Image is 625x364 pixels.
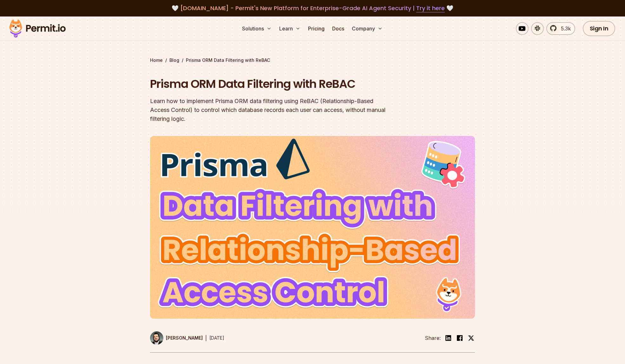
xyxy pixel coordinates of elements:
[150,136,475,319] img: Prisma ORM Data Filtering with ReBAC
[416,4,445,12] a: Try it here
[150,331,163,345] img: Gabriel L. Manor
[330,22,347,35] a: Docs
[425,334,441,342] li: Share:
[306,22,327,35] a: Pricing
[15,4,610,13] div: 🤍 🤍
[209,335,224,341] time: [DATE]
[277,22,303,35] button: Learn
[557,25,571,32] span: 5.3k
[240,22,274,35] button: Solutions
[166,335,203,341] p: [PERSON_NAME]
[150,97,394,123] div: Learn how to implement Prisma ORM data filtering using ReBAC (Relationship-Based Access Control) ...
[150,57,475,63] div: / /
[6,18,69,39] img: Permit logo
[180,4,445,12] span: [DOMAIN_NAME] - Permit's New Platform for Enterprise-Grade AI Agent Security |
[468,335,474,341] img: twitter
[349,22,385,35] button: Company
[456,334,464,342] img: facebook
[583,21,615,36] a: Sign In
[169,57,179,63] a: Blog
[444,334,452,342] img: linkedin
[150,76,394,92] h1: Prisma ORM Data Filtering with ReBAC
[546,22,575,35] a: 5.3k
[150,331,203,345] a: [PERSON_NAME]
[150,57,163,63] a: Home
[205,334,207,342] div: |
